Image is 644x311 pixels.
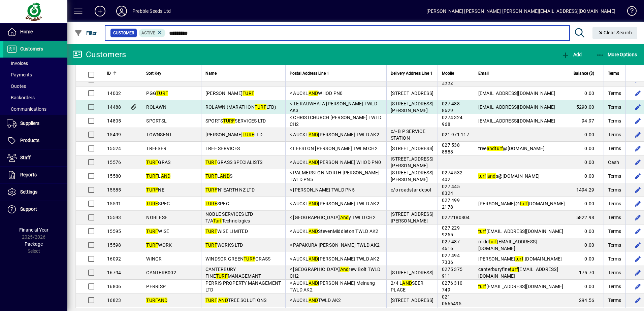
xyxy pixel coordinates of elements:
span: Name [205,70,217,77]
em: TURF [244,256,255,262]
span: Products [20,138,39,143]
button: Add [560,48,583,61]
span: Filter [74,30,97,36]
em: TURF [146,187,158,193]
span: Postal Address Line 1 [290,70,329,77]
td: 0.00 [569,155,604,169]
span: Clear Search [598,30,632,35]
span: c/- B P SERVICE STATION [391,129,425,141]
span: 027 229 9255 [442,225,460,237]
em: AND [402,280,412,286]
a: Payments [3,69,67,80]
td: 0.00 [569,197,604,211]
span: c/o roadstar depot [391,187,432,193]
button: Edit [633,184,643,195]
span: 027 494 7336 [442,253,460,265]
span: TREESER [146,146,166,151]
span: 0274 532 402 [442,170,462,182]
span: Suppliers [20,120,39,126]
span: Terms [608,173,621,179]
em: And [340,267,349,272]
span: < AUCKL TWLD AK2 [290,298,341,303]
span: Package [25,241,43,247]
span: < AUCKL WHOD PN0 [290,91,343,96]
em: AND [309,256,318,262]
span: TOWNSENT [146,132,172,137]
span: < [PERSON_NAME] TWLD PN5 [290,187,355,193]
span: Terms [608,90,621,97]
span: GRASS SPECIALISTS [205,160,262,165]
span: 027 445 8324 [442,184,460,196]
em: TURF [146,229,158,234]
a: Products [3,132,67,149]
span: 14488 [107,104,121,110]
span: Add [561,52,582,57]
span: < AUCKL [PERSON_NAME] TWLD AK2 [290,256,379,262]
span: [EMAIL_ADDRESS][DOMAIN_NAME] [478,284,563,289]
em: turf [489,239,497,244]
span: 0276 310 749 [442,280,462,292]
em: AND [309,229,318,234]
span: SPEC [205,201,229,206]
button: Edit [633,198,643,209]
span: ROLAWN [146,104,166,110]
td: 0.00 [569,128,604,142]
span: tree @[DOMAIN_NAME] [478,146,545,151]
span: Balance ($) [574,70,594,77]
span: 15576 [107,160,121,165]
em: turf [520,201,528,206]
a: Backorders [3,92,67,103]
button: Edit [633,102,643,112]
em: AND [161,173,171,179]
span: 16806 [107,284,121,289]
em: TURF [146,298,158,303]
span: [PERSON_NAME] LTD [205,132,262,137]
em: TURF [216,273,228,279]
span: 16823 [107,298,121,303]
span: WORK [146,242,172,248]
em: AND [309,298,318,303]
button: Add [89,5,111,17]
button: More Options [594,48,639,61]
em: turf [510,267,518,272]
span: [STREET_ADDRESS] [391,298,433,303]
td: 0.00 [569,87,604,100]
span: More Options [596,52,637,57]
span: NOBLESE [146,215,167,220]
button: Profile [111,5,132,17]
button: Edit [633,253,643,264]
span: PGG [146,91,168,96]
span: Terms [608,255,621,262]
button: Edit [633,267,643,278]
a: Communications [3,103,67,115]
a: Support [3,201,67,218]
span: Email [478,70,489,77]
span: < AUCKL [PERSON_NAME] WHOD PN0 [290,160,381,165]
span: 0274 324 968 [442,115,462,127]
span: PERRIS PROPERTY MANAGEMENT LTD [205,280,281,292]
a: Reports [3,167,67,183]
em: TURF [146,160,158,165]
em: TURF [205,173,217,179]
span: 'N' EARTH NZ LTD [205,187,255,193]
span: 16092 [107,256,121,262]
td: 0.00 [569,169,604,183]
em: turf [495,146,503,151]
em: TURF [205,229,217,234]
em: AND [158,298,167,303]
span: [STREET_ADDRESS][PERSON_NAME] [391,211,433,223]
span: 027 499 2178 [442,198,460,210]
span: < TE KAUWHATA [PERSON_NAME] TWLD AK3 [290,101,377,113]
span: < AUCKL [PERSON_NAME] TWLD AK2 [290,132,379,137]
span: Terms [608,117,621,124]
span: < AUCKL [PERSON_NAME] Meinung TWLD AK2 [290,280,375,292]
span: [STREET_ADDRESS] [391,146,433,151]
span: L [146,173,170,179]
span: Quotes [7,83,26,89]
span: 021 0666495 [442,294,461,306]
button: Edit [633,281,643,292]
span: Staff [20,155,31,160]
em: and [487,173,496,179]
span: [EMAIL_ADDRESS][DOMAIN_NAME] [478,229,563,234]
span: L S [205,173,232,179]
